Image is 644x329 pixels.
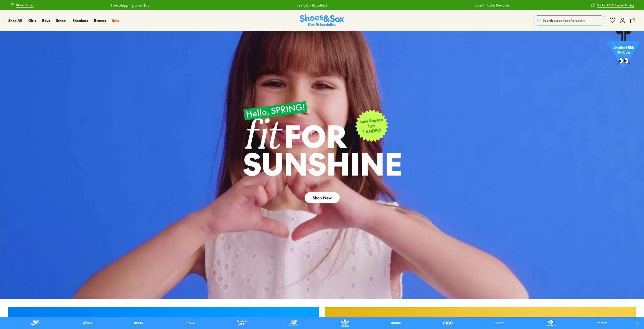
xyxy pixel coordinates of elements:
a: Sale [112,18,119,23]
span: Sneakers [73,18,88,23]
span: Book a FREE Expert Fitting [597,3,634,7]
a: Boys [42,18,50,23]
span: Boys [42,18,50,23]
a: Free Shipping Over $85 [110,3,148,8]
span: Shop All [8,18,22,23]
span: Join [613,45,620,50]
a: Store Finder [10,1,34,10]
a: Girls [28,18,36,23]
a: Sneakers [73,18,88,23]
span: Brands [94,18,106,23]
a: Earn Fit Club Rewards [474,3,509,8]
p: the FREE Fit Club [607,41,640,59]
a: Shop All [8,18,22,23]
button: Search our range of products [533,15,605,25]
a: Shoes & Sox [300,14,344,27]
a: Book a FREE Expert Fitting [591,1,634,10]
a: Jointhe FREE Fit Club [607,31,640,71]
span: Store Finder [16,3,34,7]
a: Brands [94,18,106,23]
span: Sale [112,18,119,23]
img: SNS_Logo_Responsive.svg [300,14,344,27]
span: School [56,18,67,23]
a: School [56,18,67,23]
span: Search our range of products [543,18,585,23]
span: Girls [28,18,36,23]
a: Free Click & Collect [294,3,326,8]
a: Shop New [305,192,340,203]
